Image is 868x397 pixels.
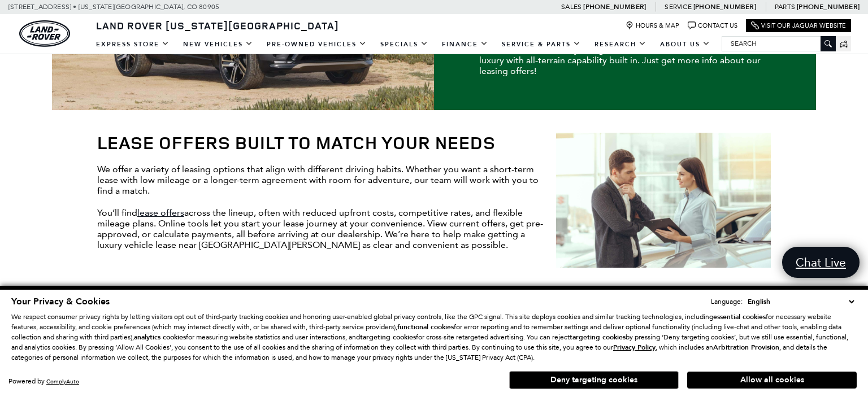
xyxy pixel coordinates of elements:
a: land-rover [19,20,70,47]
a: Land Rover [US_STATE][GEOGRAPHIC_DATA] [89,19,346,32]
a: Service & Parts [495,34,588,54]
a: Specials [374,34,435,54]
strong: targeting cookies [360,333,416,342]
span: Sales [561,3,581,11]
p: You’ll find across the lineup, often with reduced upfront costs, competitive rates, and flexible ... [97,207,771,250]
img: Range Rover Defender [545,133,771,273]
input: Search [722,37,835,50]
a: EXPRESS STORE [89,34,176,54]
strong: analytics cookies [134,333,186,342]
strong: essential cookies [713,312,766,321]
a: [PHONE_NUMBER] [797,2,860,11]
span: Service [665,3,691,11]
a: Chat Live [782,247,860,278]
span: Your Privacy & Cookies [11,295,110,308]
u: Privacy Policy [613,343,656,352]
img: Land Rover [19,20,70,47]
p: We offer a variety of leasing options that align with different driving habits. Whether you want ... [97,164,771,196]
strong: functional cookies [397,322,454,331]
strong: Lease Offers Built to Match Your Needs [97,130,496,155]
a: lease offers [137,207,184,218]
a: [STREET_ADDRESS] • [US_STATE][GEOGRAPHIC_DATA], CO 80905 [8,3,219,11]
a: New Vehicles [176,34,260,54]
nav: Main Navigation [89,34,717,54]
a: Pre-Owned Vehicles [260,34,374,54]
div: Language: [711,298,743,305]
button: Deny targeting cookies [509,371,679,389]
strong: targeting cookies [570,333,626,342]
div: Powered by [8,378,79,385]
a: [PHONE_NUMBER] [693,2,756,11]
span: Land Rover [US_STATE][GEOGRAPHIC_DATA] [96,19,339,32]
span: Chat Live [790,255,852,270]
a: About Us [653,34,717,54]
span: Parts [775,3,795,11]
a: ComplyAuto [46,378,79,385]
p: We respect consumer privacy rights by letting visitors opt out of third-party tracking cookies an... [11,312,857,363]
a: Contact Us [688,21,737,30]
a: Research [588,34,653,54]
a: [PHONE_NUMBER] [583,2,646,11]
button: Allow all cookies [687,372,857,389]
a: Finance [435,34,495,54]
strong: Arbitration Provision [713,343,779,352]
a: Hours & Map [626,21,679,30]
select: Language Select [745,296,857,307]
a: Privacy Policy [613,343,656,351]
a: Visit Our Jaguar Website [751,21,846,30]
